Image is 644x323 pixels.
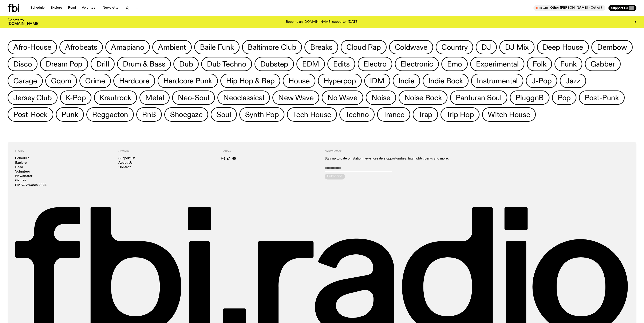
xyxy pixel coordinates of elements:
[476,60,519,68] span: Experimental
[254,57,294,71] button: Dubstep
[118,157,135,160] a: Support Us
[170,110,202,119] span: Shoegaze
[441,57,468,71] button: Emo
[395,57,439,71] button: Electronic
[325,157,526,161] p: Stay up to date on station news, creative opportunities, highlights, perks and more.
[15,175,32,178] a: Newsletter
[118,161,133,165] a: About Us
[533,60,546,68] span: Folk
[370,77,384,85] span: IDM
[579,90,625,105] button: Post-Punk
[413,107,438,122] button: Trap
[450,90,507,105] button: Panturan Soul
[66,5,78,11] a: Read
[13,110,48,119] span: Post-Rock
[28,5,47,11] a: Schedule
[123,60,165,68] span: Drum & Bass
[585,94,619,102] span: Post-Punk
[96,60,109,68] span: Drill
[248,43,296,51] span: Baltimore Club
[366,90,396,105] button: Noise
[15,166,23,169] a: Read
[560,60,577,68] span: Funk
[552,90,576,105] button: Pop
[119,77,149,85] span: Hardcore
[51,77,71,85] span: Gqom
[446,110,474,119] span: Trip Hop
[358,57,392,71] button: Electro
[48,5,65,11] a: Explore
[8,74,43,88] button: Garage
[216,110,231,119] span: Soul
[554,57,582,71] button: Funk
[325,174,345,179] button: Subscribe
[318,74,362,88] button: Hyperpop
[178,94,209,102] span: Neo-Soul
[15,170,30,173] a: Volunteer
[100,94,131,102] span: Krautrock
[327,57,355,71] button: Edits
[136,107,162,122] button: RnB
[56,107,84,122] button: Punk
[590,60,615,68] span: Gabber
[15,157,29,160] a: Schedule
[118,166,131,169] a: Contact
[8,57,37,71] button: Disco
[94,90,137,105] button: Krautrock
[286,20,358,24] p: Become an [DOMAIN_NAME] supporter [DATE]
[92,110,128,119] span: Reggaeton
[201,57,252,71] button: Dub Techno
[597,43,627,51] span: Dembow
[158,43,186,51] span: Ambient
[111,43,144,51] span: Amapiano
[172,90,215,105] button: Neo-Soul
[476,40,497,54] button: DJ
[226,77,274,85] span: Hip Hop & Rap
[558,94,571,102] span: Pop
[537,40,589,54] button: Deep House
[8,19,39,26] h3: Donate to [DOMAIN_NAME]
[8,107,53,122] button: Post-Rock
[515,94,544,102] span: PluggnB
[45,74,77,88] button: Gqom
[404,94,442,102] span: Noise Rock
[333,60,349,68] span: Edits
[79,5,99,11] a: Volunteer
[158,74,218,88] button: Hardcore Punk
[152,40,191,54] button: Ambient
[113,74,155,88] button: Hardcore
[310,43,332,51] span: Breaks
[418,110,432,119] span: Trap
[456,94,501,102] span: Panturan Soul
[40,57,88,71] button: Dream Pop
[15,184,47,187] a: SMAC Awards 2024
[532,77,552,85] span: J-Pop
[393,74,420,88] button: Indie
[324,77,356,85] span: Hyperpop
[371,94,390,102] span: Noise
[194,40,240,54] button: Baile Funk
[260,60,288,68] span: Dubstep
[8,40,57,54] button: Afro-House
[100,5,122,11] a: Newsletter
[46,60,82,68] span: Dream Pop
[145,94,164,102] span: Metal
[436,40,473,54] button: Country
[278,94,313,102] span: New Wave
[400,60,433,68] span: Electronic
[377,107,410,122] button: Trance
[565,77,580,85] span: Jazz
[389,40,433,54] button: Coldwave
[15,149,113,153] h4: Radio
[163,77,212,85] span: Hardcore Punk
[60,90,91,105] button: K-Pop
[221,149,320,153] h4: Follow
[287,107,337,122] button: Tech House
[118,149,217,153] h4: Station
[477,77,518,85] span: Instrumental
[364,74,390,88] button: IDM
[339,107,375,122] button: Techno
[560,74,586,88] button: Jazz
[304,40,338,54] button: Breaks
[211,107,237,122] button: Soul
